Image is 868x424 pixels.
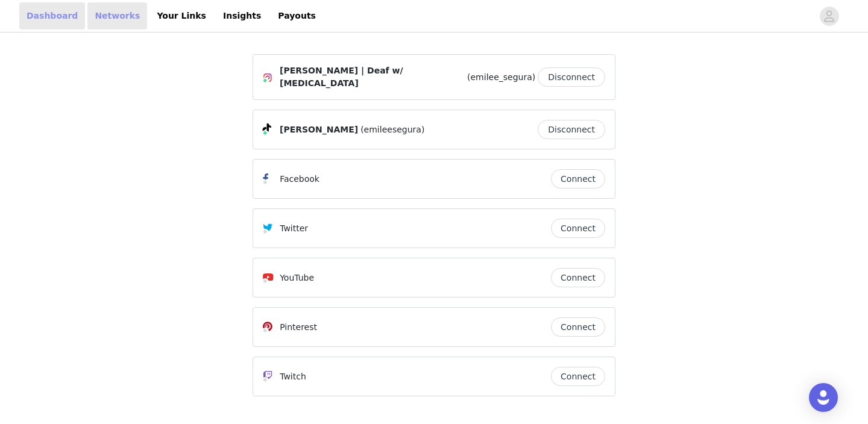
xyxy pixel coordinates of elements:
span: [PERSON_NAME] [280,123,358,136]
p: Facebook [280,173,319,185]
p: Pinterest [280,321,317,334]
a: Dashboard [19,2,85,30]
button: Connect [551,367,605,386]
a: Your Links [149,2,213,30]
div: avatar [823,7,835,26]
button: Disconnect [538,67,605,87]
div: Open Intercom Messenger [809,383,838,412]
p: YouTube [280,272,314,284]
span: (emilee_segura) [467,71,535,84]
span: [PERSON_NAME] | Deaf w/ [MEDICAL_DATA] [280,64,465,90]
button: Disconnect [538,120,605,139]
button: Connect [551,268,605,287]
a: Insights [216,2,268,30]
button: Connect [551,219,605,238]
button: Connect [551,317,605,337]
a: Payouts [271,2,323,30]
span: (emileesegura) [360,123,424,136]
button: Connect [551,169,605,189]
p: Twitter [280,222,308,235]
p: Twitch [280,370,306,383]
a: Networks [87,2,147,30]
img: Instagram Icon [263,73,272,83]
